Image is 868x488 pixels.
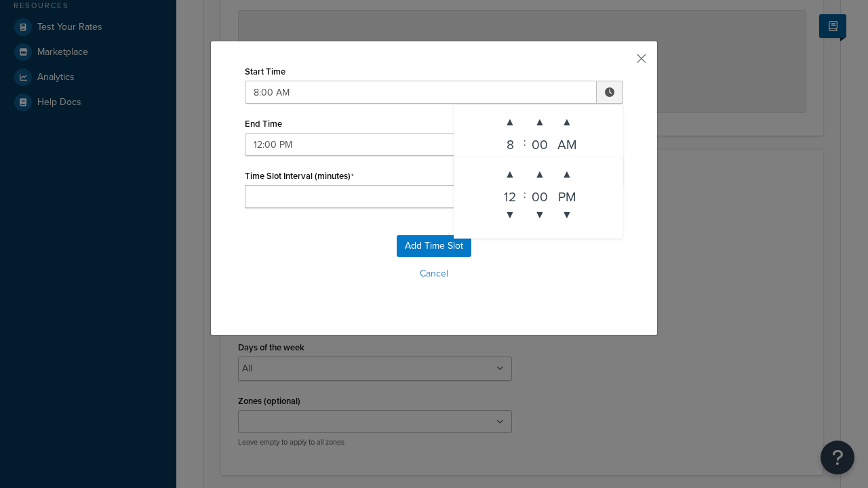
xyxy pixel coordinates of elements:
[526,188,553,201] div: 00
[524,161,526,228] div: :
[496,188,524,201] div: 12
[524,108,526,176] div: :
[496,136,524,149] div: 8
[245,119,282,129] label: End Time
[553,149,580,176] span: ▼
[553,136,580,149] div: AM
[553,108,580,136] span: ▲
[496,149,524,176] span: ▼
[496,108,524,136] span: ▲
[496,161,524,188] span: ▲
[526,136,553,149] div: 00
[397,235,471,257] button: Add Time Slot
[526,149,553,176] span: ▼
[245,66,285,77] label: Start Time
[526,201,553,228] span: ▼
[245,171,354,182] label: Time Slot Interval (minutes)
[526,161,553,188] span: ▲
[245,264,623,284] button: Cancel
[553,201,580,228] span: ▼
[553,161,580,188] span: ▲
[496,201,524,228] span: ▼
[526,108,553,136] span: ▲
[553,188,580,201] div: PM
